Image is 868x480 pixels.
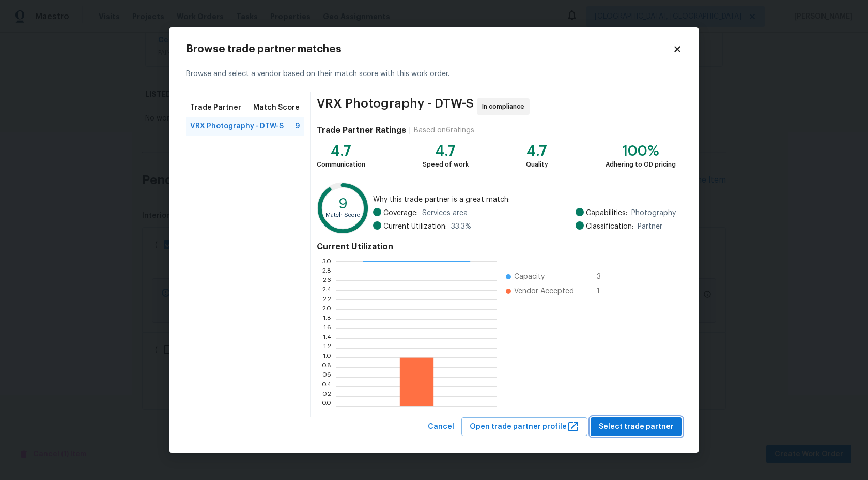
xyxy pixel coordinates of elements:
div: 4.7 [317,146,365,156]
div: Based on 6 ratings [414,125,474,136]
text: 1.2 [323,344,331,351]
span: Current Utilization: [383,221,447,232]
div: Speed of work [423,159,469,170]
div: 100% [606,146,676,156]
div: Adhering to OD pricing [606,159,676,170]
div: Communication [317,159,365,170]
span: Coverage: [383,208,418,218]
text: 3.0 [322,258,331,264]
span: Select trade partner [599,421,674,433]
span: VRX Photography - DTW-S [190,121,284,131]
span: In compliance [482,101,529,112]
text: 0.6 [322,373,331,380]
text: 1.6 [323,325,331,332]
span: Match Score [253,102,300,113]
h4: Current Utilization [317,242,676,252]
span: Classification: [586,221,633,232]
div: Quality [526,159,548,170]
div: 4.7 [423,146,469,156]
text: 2.8 [322,267,331,274]
span: Cancel [428,421,454,433]
span: 33.3 % [451,221,471,232]
text: 2.4 [322,287,331,293]
text: 0.4 [321,383,331,389]
text: 0.2 [322,393,331,399]
text: 0.8 [321,364,331,370]
text: 0.0 [321,402,331,409]
text: 2.6 [322,277,331,283]
span: Vendor Accepted [514,286,574,296]
span: Partner [638,221,662,232]
text: 2.2 [322,296,331,303]
span: 9 [295,121,300,131]
button: Open trade partner profile [461,417,587,437]
span: Open trade partner profile [470,421,579,433]
text: 1.0 [323,354,331,361]
text: 1.8 [323,316,331,322]
div: Browse and select a vendor based on their match score with this work order. [186,56,682,92]
span: Capacity [514,272,545,282]
h2: Browse trade partner matches [186,44,673,54]
div: 4.7 [526,146,548,156]
h4: Trade Partner Ratings [317,125,406,136]
span: VRX Photography - DTW-S [317,98,474,115]
span: Services area [422,208,468,218]
span: 1 [597,286,613,296]
span: Capabilities: [586,208,627,218]
button: Select trade partner [591,417,682,437]
span: 3 [597,272,613,282]
text: 1.4 [323,335,331,341]
text: 2.0 [322,306,331,312]
span: Photography [631,208,676,218]
span: Trade Partner [190,102,241,113]
div: | [406,125,414,136]
text: 9 [338,196,348,211]
button: Cancel [424,417,458,437]
span: Why this trade partner is a great match: [373,194,676,205]
text: Match Score [326,212,360,218]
